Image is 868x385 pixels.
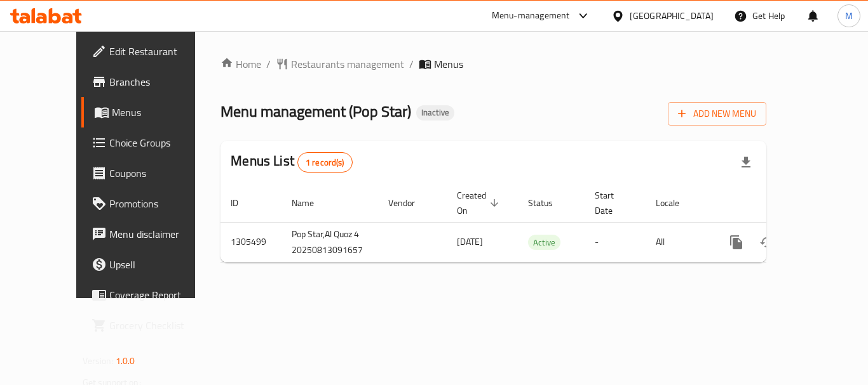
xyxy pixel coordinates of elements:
[220,56,766,72] nav: breadcrumb
[266,56,271,72] li: /
[292,195,330,211] span: Name
[109,74,211,89] span: Branches
[297,152,353,173] div: Total records count
[81,188,221,219] a: Promotions
[83,353,114,369] span: Version:
[220,97,411,126] span: Menu management ( Pop Star )
[109,196,211,211] span: Promotions
[109,135,211,150] span: Choice Groups
[81,127,221,158] a: Choice Groups
[109,226,211,242] span: Menu disclaimer
[291,56,404,72] span: Restaurants management
[416,107,454,118] span: Inactive
[81,249,221,280] a: Upsell
[416,105,454,121] div: Inactive
[109,44,211,59] span: Edit Restaurant
[528,195,569,211] span: Status
[457,188,503,218] span: Created On
[388,195,431,211] span: Vendor
[630,9,714,23] div: [GEOGRAPHIC_DATA]
[281,222,378,262] td: Pop Star,Al Quoz 4 20250813091657
[231,195,255,211] span: ID
[731,147,761,178] div: Export file
[220,184,853,263] table: enhanced table
[109,318,211,333] span: Grocery Checklist
[585,222,646,262] td: -
[595,188,630,218] span: Start Date
[220,222,281,262] td: 1305499
[220,56,261,72] a: Home
[711,184,853,223] th: Actions
[656,195,696,211] span: Locale
[668,102,766,126] button: Add New Menu
[276,56,404,72] a: Restaurants management
[81,310,221,341] a: Grocery Checklist
[528,235,560,250] div: Active
[116,353,135,369] span: 1.0.0
[109,257,211,272] span: Upsell
[81,67,221,97] a: Branches
[678,106,756,122] span: Add New Menu
[646,222,711,262] td: All
[721,227,752,258] button: more
[845,9,853,23] span: M
[81,97,221,127] a: Menus
[81,280,221,310] a: Coverage Report
[81,36,221,67] a: Edit Restaurant
[434,56,463,72] span: Menus
[528,235,560,250] span: Active
[81,158,221,188] a: Coupons
[409,56,414,72] li: /
[109,287,211,303] span: Coverage Report
[298,157,352,169] span: 1 record(s)
[81,219,221,249] a: Menu disclaimer
[752,227,782,258] button: Change Status
[457,233,483,250] span: [DATE]
[492,8,570,23] div: Menu-management
[231,152,352,173] h2: Menus List
[109,166,211,181] span: Coupons
[112,105,211,120] span: Menus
